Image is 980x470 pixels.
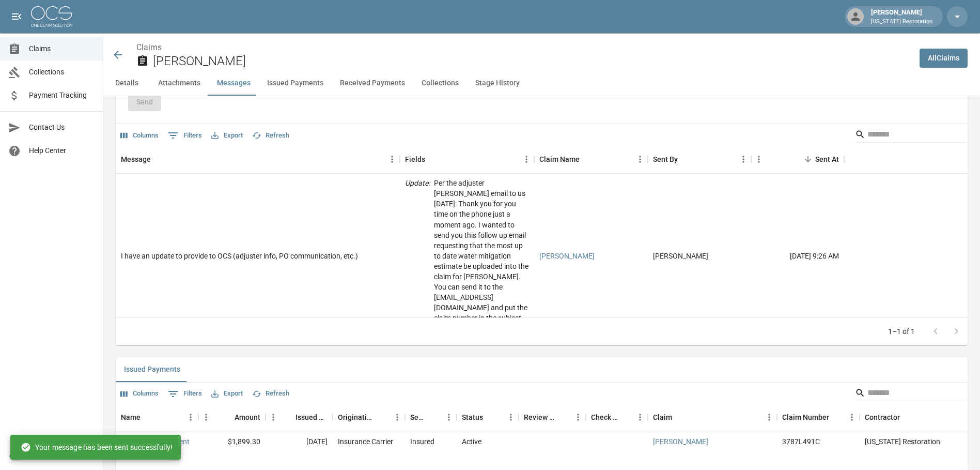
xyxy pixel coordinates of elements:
button: Menu [519,151,534,167]
div: [DATE] [266,432,333,452]
div: Your message has been sent successfully! [21,438,173,457]
button: Stage History [467,71,528,96]
button: Menu [632,151,648,167]
button: Menu [384,151,400,167]
div: Status [457,403,519,432]
button: open drawer [6,6,27,27]
div: © 2025 One Claim Solution [9,451,94,461]
div: $1,899.30 [198,432,266,452]
button: Menu [266,410,281,425]
button: Sort [427,410,441,424]
button: Show filters [165,127,205,144]
p: [US_STATE] Restoration [871,18,932,26]
div: Fields [400,145,534,174]
div: Insured [410,436,434,447]
button: Menu [844,410,860,425]
div: Search [855,385,966,403]
div: Claim Number [777,403,860,432]
div: Insurance Carrier [338,436,393,447]
button: Refresh [250,128,292,144]
button: Sort [900,410,914,424]
button: Messages [209,71,259,96]
button: Menu [198,410,214,425]
div: Claim Name [534,145,648,174]
button: Sort [801,152,815,166]
p: Per the adjuster [PERSON_NAME] email to us [DATE]: Thank you for you time on the phone just a mom... [434,178,529,333]
div: Review Status [524,403,556,432]
button: Issued Payments [259,71,332,96]
div: Sent At [815,145,839,174]
button: Export [209,128,245,144]
button: Sort [829,410,844,424]
div: Issued Date [266,403,333,432]
div: Sent At [751,145,844,174]
div: I have an update to provide to OCS (adjuster info, PO communication, etc.) [121,251,358,261]
span: Help Center [29,145,95,156]
button: Issued Payments [116,357,189,382]
div: Fields [405,145,425,174]
button: Received Payments [332,71,413,96]
div: [PERSON_NAME] [867,7,937,26]
div: related-list tabs [116,357,968,382]
div: Status [462,403,483,432]
button: Sort [425,152,440,166]
div: Contractor [865,403,900,432]
button: Menu [632,410,648,425]
p: 1–1 of 1 [888,326,915,337]
div: Message [116,145,400,174]
div: Amount [198,403,266,432]
button: Sort [580,152,594,166]
div: [DATE] 9:26 AM [751,174,844,338]
button: Select columns [118,386,161,402]
button: Menu [736,151,751,167]
span: Payment Tracking [29,90,95,101]
div: Review Status [519,403,586,432]
a: AllClaims [920,49,968,68]
div: anchor tabs [103,71,980,96]
div: Claim [648,403,777,432]
span: Collections [29,67,95,78]
button: Sort [618,410,632,424]
button: Export [209,386,245,402]
button: Sort [556,410,570,424]
a: [PERSON_NAME] [653,436,708,447]
div: Sent To [405,403,457,432]
nav: breadcrumb [136,41,911,54]
button: Menu [761,410,777,425]
button: Refresh [250,386,292,402]
button: Menu [570,410,586,425]
div: Search [855,126,966,145]
button: Attachments [150,71,209,96]
div: Sent To [410,403,427,432]
div: Active [462,436,481,447]
button: Details [103,71,150,96]
button: Show filters [165,386,205,402]
button: Sort [483,410,497,424]
div: Message [121,145,151,174]
button: Collections [413,71,467,96]
div: Issued Date [295,403,328,432]
div: Sent By [648,145,751,174]
button: Sort [281,410,295,424]
div: Claim [653,403,672,432]
span: Claims [29,43,95,54]
button: Sort [220,410,235,424]
button: Menu [183,410,198,425]
button: Sort [678,152,692,166]
button: Menu [441,410,457,425]
div: Originating From [333,403,405,432]
button: Menu [751,151,767,167]
div: Check Number [591,403,618,432]
div: Originating From [338,403,375,432]
button: Select columns [118,128,161,144]
button: Sort [672,410,687,424]
button: Sort [141,410,155,424]
button: Menu [390,410,405,425]
span: Contact Us [29,122,95,133]
div: Check Number [586,403,648,432]
div: Claim Name [539,145,580,174]
h2: [PERSON_NAME] [153,54,911,69]
div: Claim Number [782,403,829,432]
button: Menu [503,410,519,425]
button: Sort [375,410,390,424]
